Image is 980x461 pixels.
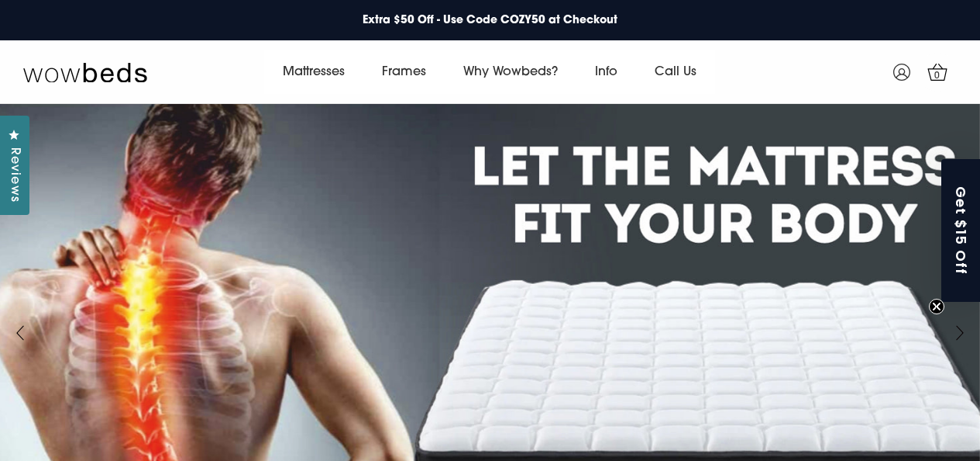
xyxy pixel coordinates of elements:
a: Call Us [636,50,715,94]
span: Get $15 Off [952,186,971,276]
a: Info [576,50,636,94]
div: Get $15 OffClose teaser [941,159,980,302]
a: Mattresses [264,50,363,94]
span: Reviews [4,147,24,203]
img: Wow Beds Logo [23,61,147,83]
span: 0 [930,68,945,84]
a: Why Wowbeds? [445,50,576,94]
a: Frames [363,50,445,94]
a: Extra $50 Off - Use Code COZY50 at Checkout [355,5,625,36]
a: 0 [918,53,957,92]
button: Close teaser [929,299,944,314]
